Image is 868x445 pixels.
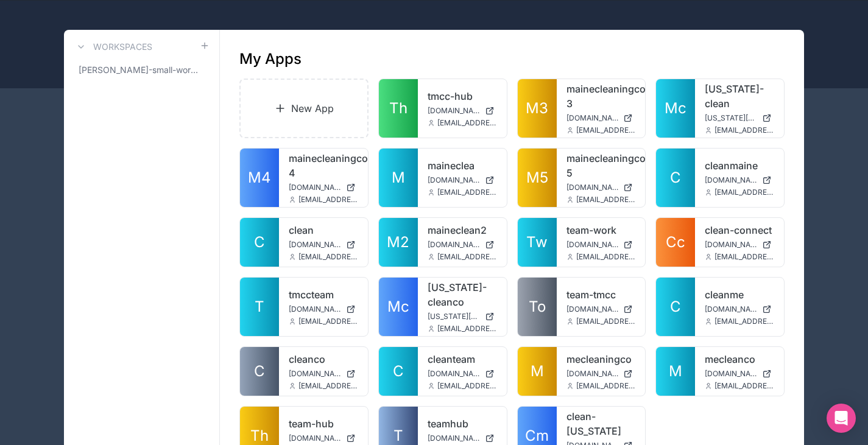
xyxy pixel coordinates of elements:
[428,416,497,431] a: teamhub
[566,304,619,314] span: [DOMAIN_NAME]
[428,175,480,185] span: [DOMAIN_NAME]
[705,175,774,185] a: [DOMAIN_NAME]
[705,240,757,250] span: [DOMAIN_NAME]
[255,297,264,317] span: T
[437,252,497,262] span: [EMAIL_ADDRESS][DOMAIN_NAME]
[428,89,497,103] a: tmcc-hub
[566,240,619,250] span: [DOMAIN_NAME]
[289,433,341,443] span: [DOMAIN_NAME]
[74,59,210,81] a: [PERSON_NAME]-small-workspace
[289,416,358,431] a: team-hub
[428,433,497,443] a: [DOMAIN_NAME]
[518,347,557,396] a: M
[566,151,636,180] a: mainecleaningco-5
[669,362,682,381] span: M
[566,183,619,192] span: [DOMAIN_NAME]
[437,187,497,197] span: [EMAIL_ADDRESS][DOMAIN_NAME]
[428,106,480,116] span: [DOMAIN_NAME]
[428,223,497,237] a: maineclean2
[289,304,341,314] span: [DOMAIN_NAME]
[428,433,480,443] span: [DOMAIN_NAME]
[531,362,544,381] span: M
[576,195,636,205] span: [EMAIL_ADDRESS][DOMAIN_NAME]
[705,287,774,302] a: cleanme
[289,304,358,314] a: [DOMAIN_NAME]
[576,252,636,262] span: [EMAIL_ADDRESS][DOMAIN_NAME]
[379,347,418,396] a: C
[240,149,279,207] a: M4
[566,240,636,250] a: [DOMAIN_NAME]
[428,369,480,379] span: [DOMAIN_NAME]
[715,125,774,135] span: [EMAIL_ADDRESS][DOMAIN_NAME]
[428,158,497,173] a: maineclea
[705,175,757,185] span: [DOMAIN_NAME]
[428,312,480,321] span: [US_STATE][DOMAIN_NAME]
[248,168,271,187] span: M4
[239,79,369,138] a: New App
[566,183,636,192] a: [DOMAIN_NAME]
[705,158,774,173] a: cleanmaine
[240,278,279,336] a: T
[389,99,408,118] span: Th
[518,278,557,336] a: To
[715,252,774,262] span: [EMAIL_ADDRESS][DOMAIN_NAME]
[289,352,358,366] a: cleanco
[566,113,619,123] span: [DOMAIN_NAME]
[715,187,774,197] span: [EMAIL_ADDRESS][DOMAIN_NAME]
[715,381,774,391] span: [EMAIL_ADDRESS][DOMAIN_NAME]
[298,381,358,391] span: [EMAIL_ADDRESS][DOMAIN_NAME]
[705,240,774,250] a: [DOMAIN_NAME]
[379,79,418,138] a: Th
[289,151,358,180] a: mainecleaningco-4
[705,113,774,123] a: [US_STATE][DOMAIN_NAME]
[289,287,358,302] a: tmccteam
[566,409,636,438] a: clean-[US_STATE]
[289,240,358,250] a: [DOMAIN_NAME]
[656,347,695,396] a: M
[240,347,279,396] a: C
[576,381,636,391] span: [EMAIL_ADDRESS][DOMAIN_NAME]
[298,317,358,326] span: [EMAIL_ADDRESS][DOMAIN_NAME]
[254,362,265,381] span: C
[566,287,636,302] a: team-tmcc
[705,304,774,314] a: [DOMAIN_NAME]
[289,433,358,443] a: [DOMAIN_NAME]
[289,240,341,250] span: [DOMAIN_NAME]
[705,113,757,123] span: [US_STATE][DOMAIN_NAME]
[566,113,636,123] a: [DOMAIN_NAME]
[666,233,685,252] span: Cc
[428,352,497,366] a: cleanteam
[93,41,152,53] h3: Workspaces
[254,233,265,252] span: C
[289,183,341,192] span: [DOMAIN_NAME]
[715,317,774,326] span: [EMAIL_ADDRESS][DOMAIN_NAME]
[428,312,497,321] a: [US_STATE][DOMAIN_NAME]
[437,381,497,391] span: [EMAIL_ADDRESS][DOMAIN_NAME]
[387,297,409,317] span: Mc
[298,195,358,205] span: [EMAIL_ADDRESS][DOMAIN_NAME]
[239,49,302,69] h1: My Apps
[289,183,358,192] a: [DOMAIN_NAME]
[656,218,695,267] a: Cc
[705,352,774,366] a: mecleanco
[74,40,152,54] a: Workspaces
[705,369,774,379] a: [DOMAIN_NAME]
[656,278,695,336] a: C
[566,304,636,314] a: [DOMAIN_NAME]
[526,99,548,118] span: M3
[240,218,279,267] a: C
[526,233,548,252] span: Tw
[428,240,497,250] a: [DOMAIN_NAME]
[670,168,681,187] span: C
[705,304,757,314] span: [DOMAIN_NAME]
[379,149,418,207] a: M
[705,223,774,237] a: clean-connect
[670,297,681,317] span: C
[518,218,557,267] a: Tw
[298,252,358,262] span: [EMAIL_ADDRESS][DOMAIN_NAME]
[656,149,695,207] a: C
[392,168,405,187] span: M
[705,82,774,111] a: [US_STATE]-clean
[289,369,358,379] a: [DOMAIN_NAME]
[529,297,546,317] span: To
